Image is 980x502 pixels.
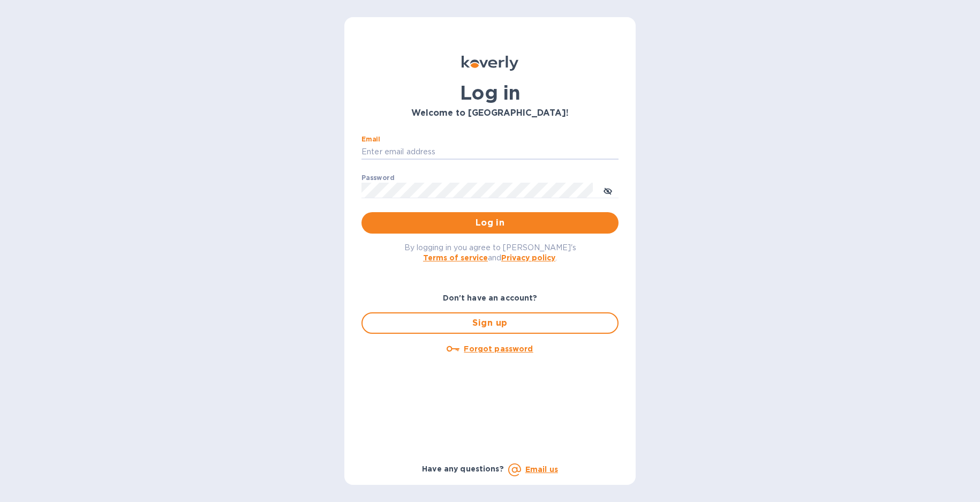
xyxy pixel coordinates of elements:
[404,243,576,262] span: By logging in you agree to [PERSON_NAME]'s and .
[361,175,394,181] label: Password
[361,81,619,104] h1: Log in
[370,216,610,229] span: Log in
[443,294,538,302] b: Don't have an account?
[361,312,619,334] button: Sign up
[597,179,619,201] button: toggle password visibility
[361,212,619,234] button: Log in
[422,464,504,473] b: Have any questions?
[464,344,533,353] u: Forgot password
[501,253,555,262] a: Privacy policy
[361,144,619,160] input: Enter email address
[525,465,558,474] a: Email us
[361,108,619,118] h3: Welcome to [GEOGRAPHIC_DATA]!
[462,56,518,71] img: Koverly
[371,317,609,329] span: Sign up
[361,136,380,143] label: Email
[423,253,488,262] a: Terms of service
